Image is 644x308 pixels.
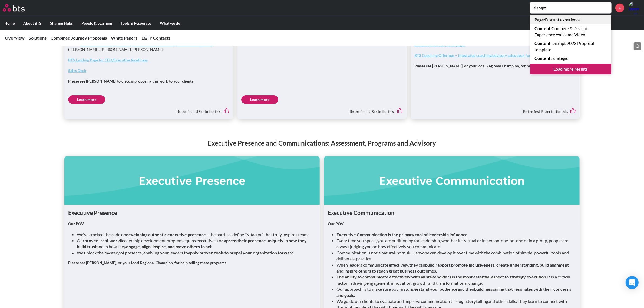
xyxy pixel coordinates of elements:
strong: Our POV [328,221,344,226]
strong: apply proven tools to propel your organization forward [188,250,294,255]
label: Sharing Hubs [46,16,77,30]
strong: uniquely in how they [267,238,307,243]
a: Overview [5,35,25,40]
p: ([PERSON_NAME], [PERSON_NAME], [PERSON_NAME]) [68,42,229,52]
strong: proven, real-world [84,238,121,243]
strong: express their presence [221,238,266,243]
a: Go home [3,4,35,12]
a: Content:Compete & Disrupt Experience Welcome Video [530,24,611,39]
strong: Content [534,26,550,31]
a: Solutions [29,35,47,40]
li: We unlock the mystery of presence, enabling your leaders to [77,250,312,256]
h1: Executive Communication [328,209,576,217]
strong: storytelling [466,299,488,304]
strong: The ability to communicate effectively with all stakeholders is the most essential aspect to stra... [336,274,547,279]
a: Profile [628,1,641,14]
a: BTS Coaching Offerings – integrated coaching/advisory sales deck for IBM [415,53,539,58]
a: Sales Deck [68,68,86,73]
img: BTS Logo [3,4,25,12]
li: It is a critical factor in driving engagement, innovation, growth, and transformational change. [336,274,571,286]
strong: Executive Communication is the primary tool of leadership influence [336,232,468,237]
strong: Video: [68,42,79,47]
a: Combined Journey Proposals [51,35,107,40]
a: E&TP Contacts [141,35,170,40]
li: Every time you speak, you are auditioning for leadership, whether it’s virtual or in person, one-... [336,238,571,250]
strong: build messaging that resonates with their concerns and goals. [336,286,571,297]
strong: Content [534,55,550,61]
strong: engage, align, inspire, and move others to act [126,244,212,249]
li: We've cracked the code on —the hard-to-define "X-factor" that truly inspires teams [77,232,312,238]
div: Be the first BTSer to like this. [241,104,402,115]
div: Be the first BTSer to like this. [68,104,229,115]
a: Load more results [530,64,611,74]
label: Tools & Resources [116,16,156,30]
div: Open Intercom Messenger [626,276,639,289]
a: Succession Planning from Corporate Research Forum in [GEOGRAPHIC_DATA] [80,42,213,47]
label: People & Learning [77,16,116,30]
a: White Papers [111,35,137,40]
a: Content:Disrupt 2023 Proposal template [530,39,611,54]
li: Our approach is to make sure you first and then [336,286,571,298]
label: About BTS [19,16,46,30]
a: Learn more [241,95,278,104]
a: Content:Strategic [530,54,611,63]
strong: Please see [PERSON_NAME] to discuss proposing this work to your clients [68,79,193,83]
strong: Please see [PERSON_NAME], or your local Regional Champion, for help selling this work. [415,64,563,68]
li: Our leadership development program equips executives to and in how they [77,238,312,250]
a: + [615,4,624,12]
a: Page:Disrupt experience [530,15,611,24]
li: When leaders communicate effectively, they can , [336,262,571,274]
a: Learn more [68,95,105,104]
strong: Our POV [68,221,84,226]
li: Communication is not a natural-born skill; anyone can develop it over time with the combination o... [336,250,571,262]
a: BTS Landing Page for CEO/Executive Readiness [68,58,148,62]
strong: Page [534,17,544,22]
strong: understand your audience [407,286,458,291]
label: What we do [156,16,184,30]
strong: build rapport [425,262,450,267]
strong: Please see [PERSON_NAME], or your local Regional Champion, for help selling these programs. [68,260,227,265]
strong: Content [534,41,550,46]
strong: promote inclusiveness, create understanding, build alignment and inspire others to reach great bu... [336,262,569,273]
img: Jason Phillips [628,1,641,14]
h1: Executive Presence [68,209,316,217]
div: Be the first BTSer to like this. [415,104,576,115]
strong: build trust [77,244,97,249]
strong: developing authentic executive presence [126,232,206,237]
